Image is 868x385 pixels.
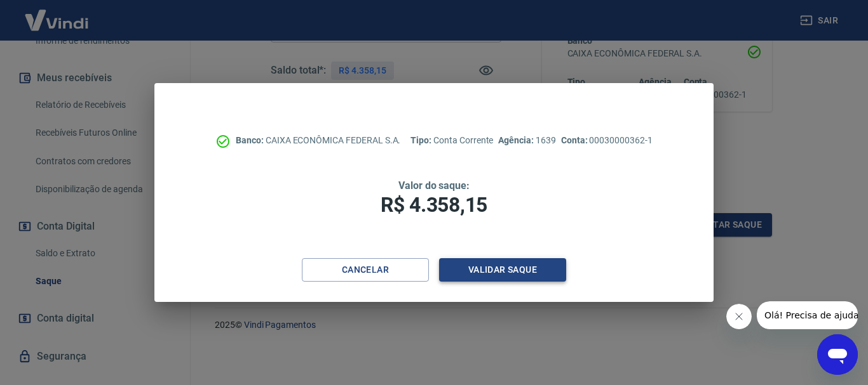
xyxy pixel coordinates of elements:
iframe: Botão para abrir a janela de mensagens [817,334,858,375]
span: Tipo: [410,135,433,145]
span: Olá! Precisa de ajuda? [8,9,107,19]
p: 00030000362-1 [561,134,653,147]
button: Cancelar [302,258,429,282]
span: Valor do saque: [398,179,470,192]
iframe: Fechar mensagem [726,304,752,329]
span: Banco: [236,135,266,145]
iframe: Mensagem da empresa [757,301,858,329]
span: Conta: [561,135,590,145]
p: 1639 [498,134,555,147]
button: Validar saque [439,258,566,282]
p: Conta Corrente [410,134,493,147]
p: CAIXA ECONÔMICA FEDERAL S.A. [236,134,400,147]
span: R$ 4.358,15 [381,193,487,217]
span: Agência: [498,135,536,145]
